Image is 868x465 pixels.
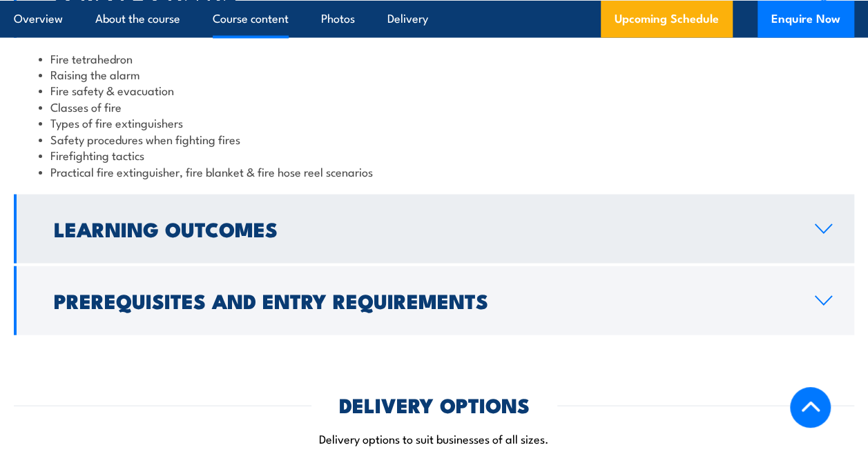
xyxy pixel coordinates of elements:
li: Types of fire extinguishers [39,115,829,130]
li: Firefighting tactics [39,147,829,163]
p: Delivery options to suit businesses of all sizes. [14,431,854,446]
li: Safety procedures when fighting fires [39,131,829,147]
h2: DELIVERY OPTIONS [339,395,530,413]
li: Fire safety & evacuation [39,82,829,98]
li: Fire tetrahedron [39,50,829,66]
h2: Prerequisites and Entry Requirements [54,291,793,309]
h2: Learning Outcomes [54,219,793,237]
li: Practical fire extinguisher, fire blanket & fire hose reel scenarios [39,164,829,179]
li: Raising the alarm [39,66,829,82]
a: Prerequisites and Entry Requirements [14,266,854,335]
a: Learning Outcomes [14,195,854,264]
li: Classes of fire [39,99,829,115]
